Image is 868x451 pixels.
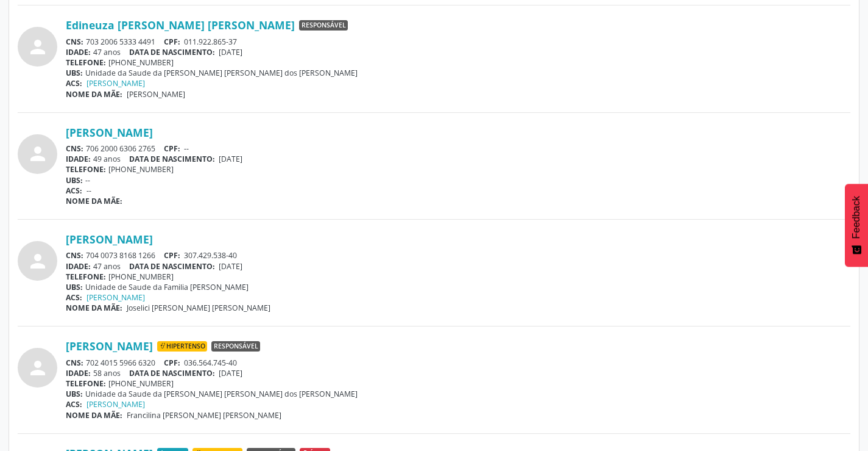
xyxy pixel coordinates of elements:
span: ACS: [66,186,82,196]
span: Feedback [851,196,862,239]
a: [PERSON_NAME] [66,126,153,139]
span: NOME DA MÃE: [66,303,122,313]
span: TELEFONE: [66,164,106,175]
span: ACS: [66,78,82,88]
span: -- [86,186,91,196]
span: 307.429.538-40 [184,250,237,261]
a: Edineuza [PERSON_NAME] [PERSON_NAME] [66,18,295,32]
span: UBS: [66,389,83,399]
span: NOME DA MÃE: [66,410,122,420]
span: DATA DE NASCIMENTO: [129,154,215,164]
span: CNS: [66,143,83,154]
span: [DATE] [219,47,242,57]
i: person [27,36,49,58]
span: [PERSON_NAME] [127,89,185,99]
span: CPF: [164,358,180,368]
span: 011.922.865-37 [184,37,237,47]
span: CNS: [66,358,83,368]
a: [PERSON_NAME] [86,399,145,410]
a: [PERSON_NAME] [86,292,145,303]
span: DATA DE NASCIMENTO: [129,368,215,378]
span: -- [184,143,189,154]
i: person [27,250,49,272]
span: TELEFONE: [66,57,106,68]
span: TELEFONE: [66,272,106,282]
span: CPF: [164,250,180,261]
div: 58 anos [66,368,850,378]
span: ACS: [66,399,82,410]
div: 702 4015 5966 6320 [66,358,850,368]
span: Joselici [PERSON_NAME] [PERSON_NAME] [127,303,270,313]
span: DATA DE NASCIMENTO: [129,261,215,272]
button: Feedback - Mostrar pesquisa [845,184,868,267]
span: Francilina [PERSON_NAME] [PERSON_NAME] [127,410,281,420]
span: Responsável [211,341,260,352]
span: UBS: [66,68,83,78]
div: 704 0073 8168 1266 [66,250,850,261]
span: CNS: [66,250,83,261]
i: person [27,143,49,165]
div: [PHONE_NUMBER] [66,272,850,282]
span: 036.564.745-40 [184,358,237,368]
span: DATA DE NASCIMENTO: [129,47,215,57]
span: IDADE: [66,47,91,57]
span: [DATE] [219,261,242,272]
a: [PERSON_NAME] [66,339,153,353]
div: [PHONE_NUMBER] [66,164,850,175]
span: Hipertenso [157,341,207,352]
span: NOME DA MÃE: [66,196,122,206]
span: CPF: [164,143,180,154]
span: Responsável [299,20,348,31]
span: UBS: [66,175,83,186]
span: ACS: [66,292,82,303]
span: IDADE: [66,261,91,272]
span: CNS: [66,37,83,47]
div: Unidade de Saude da Familia [PERSON_NAME] [66,282,850,292]
div: -- [66,175,850,186]
div: 703 2006 5333 4491 [66,37,850,47]
div: [PHONE_NUMBER] [66,57,850,68]
div: 49 anos [66,154,850,164]
div: Unidade da Saude da [PERSON_NAME] [PERSON_NAME] dos [PERSON_NAME] [66,68,850,78]
span: IDADE: [66,154,91,164]
a: [PERSON_NAME] [66,233,153,246]
span: NOME DA MÃE: [66,89,122,99]
a: [PERSON_NAME] [86,78,145,88]
div: [PHONE_NUMBER] [66,378,850,389]
div: Unidade da Saude da [PERSON_NAME] [PERSON_NAME] dos [PERSON_NAME] [66,389,850,399]
i: person [27,357,49,379]
span: [DATE] [219,154,242,164]
span: [DATE] [219,368,242,378]
span: CPF: [164,37,180,47]
div: 706 2000 6306 2765 [66,143,850,154]
div: 47 anos [66,47,850,57]
div: 47 anos [66,261,850,272]
span: TELEFONE: [66,378,106,389]
span: UBS: [66,282,83,292]
span: IDADE: [66,368,91,378]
